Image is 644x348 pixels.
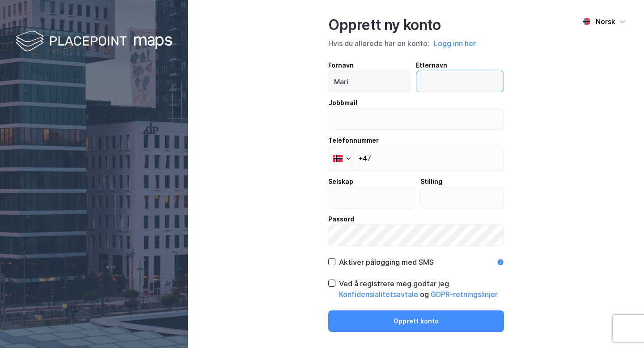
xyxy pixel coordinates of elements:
[596,16,615,27] div: Norsk
[339,257,434,267] div: Aktiver pålogging med SMS
[328,60,411,71] div: Fornavn
[328,146,504,171] input: Telefonnummer
[599,305,644,348] div: Kontrollprogram for chat
[328,310,504,332] button: Opprett konto
[431,38,479,49] button: Logg inn her
[599,305,644,348] iframe: Chat Widget
[328,214,504,225] div: Passord
[328,176,415,187] div: Selskap
[328,135,504,146] div: Telefonnummer
[328,98,504,108] div: Jobbmail
[328,16,504,34] div: Opprett ny konto
[329,146,353,170] div: Norway: + 47
[416,60,504,71] div: Etternavn
[328,38,504,49] div: Hvis du allerede har en konto:
[420,176,504,187] div: Stilling
[16,29,172,55] img: logo-white.f07954bde2210d2a523dddb988cd2aa7.svg
[339,278,504,300] div: Ved å registrere meg godtar jeg og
